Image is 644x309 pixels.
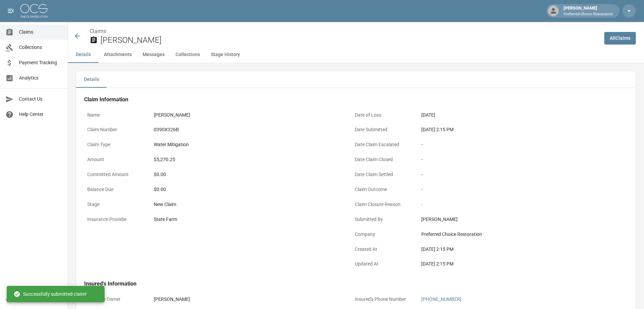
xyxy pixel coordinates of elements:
p: Committed Amount [84,168,145,181]
p: Name [84,108,145,122]
button: Collections [170,47,205,63]
span: Payment Tracking [19,59,62,66]
p: Claim Type [84,138,145,151]
a: AllClaims [604,32,636,45]
div: $0.00 [154,171,341,178]
a: Claims [90,28,106,34]
p: Submitted By [352,213,413,226]
div: - [421,141,608,148]
h4: Claim Information [84,96,611,103]
span: Contact Us [19,96,62,103]
div: $0.00 [154,186,341,193]
div: [DATE] 2:15 PM [421,260,608,268]
div: Preferred Choice Restoration [421,231,608,238]
div: details tabs [76,71,636,88]
div: - [421,171,608,178]
p: Insured's Phone Number [352,293,413,306]
div: 0390X326B [154,126,179,133]
div: Successfully submitted claim! [14,288,87,300]
p: Balance Due [84,183,145,196]
button: Stage History [205,47,245,63]
span: Collections [19,44,62,51]
button: Details [76,71,107,88]
img: ocs-logo-white-transparent.png [20,4,48,18]
div: [PERSON_NAME] [154,111,190,119]
div: - [421,156,608,163]
p: Preferred Choice Restoration [564,12,613,17]
p: Stage [84,198,145,211]
div: [DATE] 2:15 PM [421,126,608,133]
div: $5,270.25 [154,156,175,163]
p: Insurance Provider [84,213,145,226]
p: Date Claim Escalated [352,138,413,151]
p: Company [352,228,413,241]
div: - [421,186,608,193]
button: Messages [137,47,170,63]
p: Date of Loss [352,108,413,122]
p: Created At [352,243,413,256]
p: Updated At [352,257,413,271]
div: [DATE] [421,111,435,119]
div: © 2025 One Claim Solution [6,296,61,303]
button: Details [68,47,98,63]
h4: Insured's Information [84,280,611,287]
div: State Farm [154,216,177,223]
p: Property Owner [84,293,145,306]
div: [PERSON_NAME] [561,5,615,17]
p: Amount [84,153,145,166]
p: Date Submitted [352,123,413,136]
div: - [421,201,608,208]
p: Date Claim Closed [352,153,413,166]
button: open drawer [4,4,18,18]
p: Claim Outcome [352,183,413,196]
h2: [PERSON_NAME] [100,35,599,45]
div: anchor tabs [68,47,644,63]
p: Claim Closure Reason [352,198,413,211]
button: Attachments [98,47,137,63]
a: [PHONE_NUMBER] [421,296,461,302]
span: Analytics [19,74,62,82]
div: [PERSON_NAME] [154,296,190,303]
span: Claims [19,29,62,36]
div: Water Mitigation [154,141,189,148]
nav: breadcrumb [90,27,599,35]
span: Help Center [19,111,62,118]
div: New Claim [154,201,341,208]
div: [PERSON_NAME] [421,216,608,223]
p: Claim Number [84,123,145,136]
p: Date Claim Settled [352,168,413,181]
div: [DATE] 2:15 PM [421,246,608,253]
